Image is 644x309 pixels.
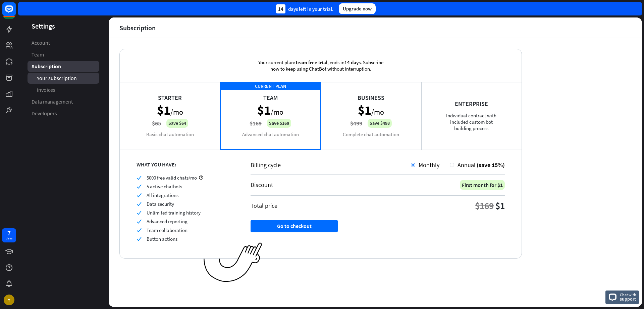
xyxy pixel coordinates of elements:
a: 7 days [2,228,16,242]
div: Discount [251,181,273,189]
i: check [137,228,142,233]
a: Data management [28,96,99,107]
span: Team collaboration [147,227,187,233]
div: Your current plan: , ends in . Subscribe now to keep using ChatBot without interruption. [249,49,393,82]
span: Unlimited training history [147,209,201,216]
span: (save 15%) [477,161,505,169]
span: Button actions [147,236,177,242]
div: days [6,236,12,241]
span: Invoices [37,86,55,93]
span: support [620,296,636,302]
span: Developers [32,110,57,117]
span: Team free trial [295,59,327,66]
span: Your subscription [37,75,77,82]
span: Account [32,39,50,46]
a: Team [28,49,99,60]
span: Chat with [620,292,636,298]
div: WHAT YOU HAVE: [137,161,234,168]
span: 5 active chatbots [147,183,182,190]
span: Advanced reporting [147,218,187,225]
i: check [137,210,142,215]
span: Subscription [32,63,61,70]
span: All integrations [147,192,178,198]
span: 5000 free valid chats/mo [147,175,197,181]
span: 14 days [344,59,361,66]
a: Your subscription [28,73,99,84]
div: 14 [276,4,285,13]
button: Go to checkout [251,220,338,232]
a: Developers [28,108,99,119]
i: check [137,219,142,224]
div: Total price [251,202,277,209]
div: First month for $1 [460,180,505,190]
div: days left in your trial. [276,4,333,13]
span: Data security [147,201,174,207]
a: Account [28,37,99,48]
span: Monthly [419,161,439,169]
i: check [137,236,142,241]
div: 7 [7,230,11,236]
span: Team [32,51,44,58]
div: Billing cycle [251,161,411,169]
i: check [137,175,142,180]
div: $169 [475,200,494,212]
span: Annual [458,161,476,169]
i: check [137,193,142,198]
a: Invoices [28,84,99,95]
span: Data management [32,98,73,105]
header: Settings [18,22,109,31]
i: check [137,184,142,189]
div: Subscription [119,24,156,32]
div: Y [4,295,14,305]
div: Upgrade now [339,3,376,14]
i: check [137,201,142,206]
button: Open LiveChat chat widget [5,3,25,23]
div: $1 [495,200,505,212]
img: ec979a0a656117aaf919.png [204,242,262,282]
